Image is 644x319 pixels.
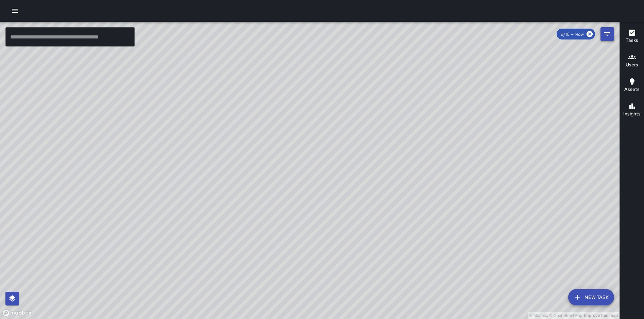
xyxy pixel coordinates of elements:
h6: Insights [623,110,641,118]
button: Filters [600,27,614,41]
button: New Task [568,289,614,305]
span: 9/16 — Now [557,31,588,37]
button: Users [620,49,644,74]
button: Insights [620,98,644,123]
h6: Users [626,61,638,69]
h6: Assets [624,86,640,93]
div: 9/16 — Now [557,29,595,39]
h6: Tasks [626,37,638,44]
button: Tasks [620,25,644,49]
button: Assets [620,74,644,98]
